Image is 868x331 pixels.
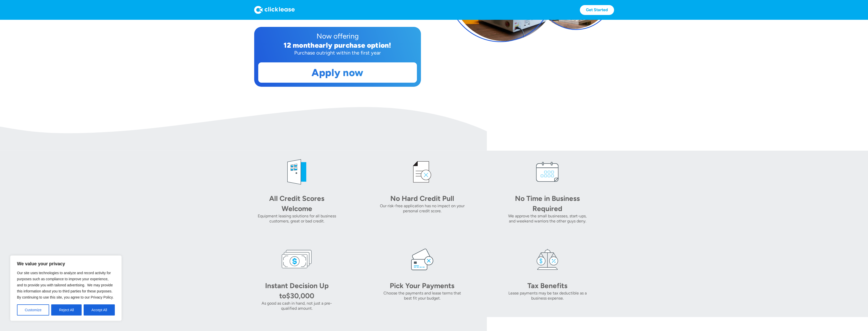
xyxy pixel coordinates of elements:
[17,304,49,316] button: Customize
[512,281,583,291] div: Tax Benefits
[254,301,340,311] div: As good as cash in hand, not just a pre-qualified amount.
[505,214,590,224] div: We approve the small businesses, start-ups, and weekend warriors the other guys deny.
[282,157,312,187] img: welcome icon
[258,31,417,41] div: Now offering
[254,214,340,224] div: Equipment leasing solutions for all business customers, great or bad credit.
[532,244,563,274] img: tax icon
[407,244,437,274] img: card icon
[387,281,458,291] div: Pick Your Payments
[282,244,312,274] img: money icon
[17,271,114,299] span: Our site uses technologies to analyze and record activity for purposes such as compliance to impr...
[407,157,437,187] img: credit icon
[261,193,332,214] div: All Credit Scores Welcome
[580,5,614,15] a: Get Started
[286,291,314,300] div: $30,000
[258,49,417,56] div: Purchase outright within the first year
[505,291,590,301] div: Lease payments may be tax deductible as a business expense.
[265,281,329,300] div: Instant Decision Up to
[379,291,465,301] div: Choose the payments and lease terms that best fit your budget.
[532,157,563,187] img: calendar icon
[512,193,583,214] div: No Time in Business Required
[254,6,295,14] img: Logo
[379,203,465,214] div: Our risk-free application has no impact on your personal credit score.
[17,261,115,267] p: We value your privacy
[258,63,417,82] a: Apply now
[284,41,315,49] div: 12 month
[387,193,458,203] div: No Hard Credit Pull
[10,255,122,321] div: We value your privacy
[51,304,82,316] button: Reject All
[315,41,391,49] div: early purchase option!
[84,304,115,316] button: Accept All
